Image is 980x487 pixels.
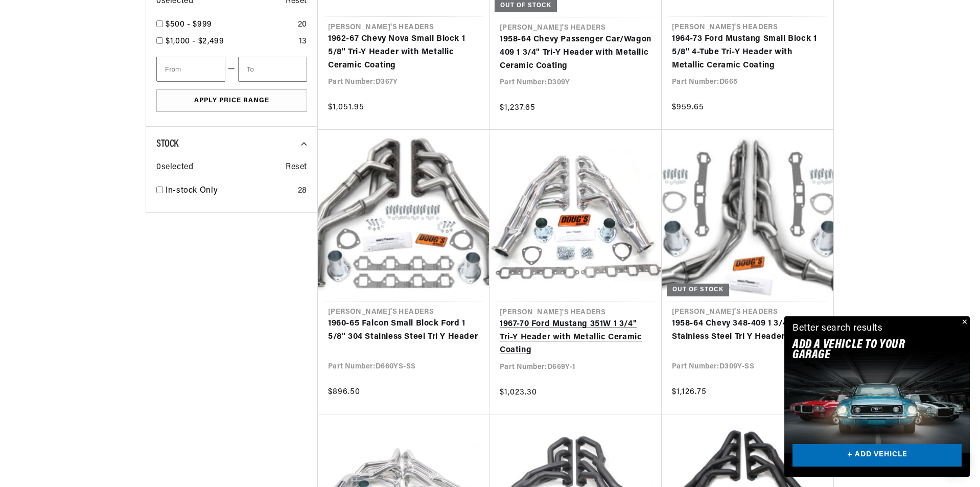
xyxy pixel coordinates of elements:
input: From [156,57,225,82]
a: 1960-65 Falcon Small Block Ford 1 5/8" 304 Stainless Steel Tri Y Header [328,317,479,343]
button: Close [958,316,970,329]
span: — [228,63,236,76]
span: Reset [286,161,307,174]
a: 1967-70 Ford Mustang 351W 1 3/4" Tri-Y Header with Metallic Ceramic Coating [500,318,651,357]
span: $500 - $999 [166,20,212,29]
div: Better search results [792,321,883,336]
div: 20 [298,18,307,32]
span: 0 selected [156,161,193,174]
div: 13 [299,35,307,49]
a: 1962-67 Chevy Nova Small Block 1 5/8" Tri-Y Header with Metallic Ceramic Coating [328,33,479,72]
a: In-stock Only [166,184,294,198]
a: 1964-73 Ford Mustang Small Block 1 5/8" 4-Tube Tri-Y Header with Metallic Ceramic Coating [672,33,823,72]
a: 1958-64 Chevy Passenger Car/Wagon 409 1 3/4" Tri-Y Header with Metallic Ceramic Coating [500,33,651,73]
button: Apply Price Range [156,89,307,112]
h2: Add A VEHICLE to your garage [792,340,936,361]
span: Stock [156,139,178,149]
input: To [238,57,307,82]
span: $1,000 - $2,499 [166,37,224,45]
a: 1958-64 Chevy 348-409 1 3/4" 304 Stainless Steel Tri Y Header [672,317,823,343]
div: 28 [298,184,307,198]
a: + ADD VEHICLE [792,444,962,467]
